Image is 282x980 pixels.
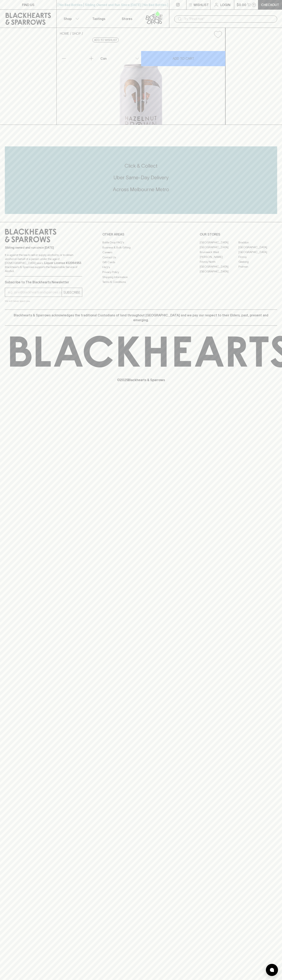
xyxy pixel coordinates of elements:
[200,250,238,254] a: Brunswick West
[72,32,81,35] a: SHOP
[237,2,246,7] p: $0.00
[238,245,277,250] a: [GEOGRAPHIC_DATA]
[122,16,132,21] p: Stores
[238,240,277,245] a: Braddon
[85,10,113,28] a: Tastings
[62,288,82,297] button: SUBSCRIBE
[184,16,274,22] input: Try "Pinot noir"
[270,968,274,972] img: bubble-icon
[5,253,82,273] p: It is against the law to sell or supply alcohol to, or to obtain alcohol on behalf of a person un...
[8,289,62,296] input: e.g. jane@blackheartsandsparrows.com.au
[57,10,85,28] button: Shop
[200,232,277,237] p: OUR STORES
[200,259,238,264] a: Fitzroy North
[102,265,180,270] a: FAQ's
[63,290,80,295] p: SUBSCRIBE
[200,245,238,250] a: [GEOGRAPHIC_DATA]
[5,186,277,193] h5: Across Melbourne Metro
[212,29,224,40] button: Add to wishlist
[44,261,81,265] strong: Liquor License #32064953
[194,2,209,7] p: Wishlist
[8,313,274,322] p: Blackhearts & Sparrows acknowledges the traditional Custodians of land throughout [GEOGRAPHIC_DAT...
[102,245,180,250] a: Business & Bulk Gifting
[113,10,141,28] a: Stores
[220,2,230,7] p: Login
[22,2,34,7] p: FIND US
[200,254,238,259] a: [PERSON_NAME]
[238,264,277,269] a: Prahran
[173,56,194,61] p: ADD TO CART
[261,2,279,7] p: Checkout
[141,51,225,66] button: ADD TO CART
[5,280,82,285] p: Subscribe to The Blackhearts Newsletter
[5,299,82,303] p: We will never spam you
[200,269,238,274] a: [GEOGRAPHIC_DATA]
[238,254,277,259] a: Fitzroy
[102,270,180,275] a: Privacy Policy
[5,246,82,250] p: Sibling owned and run since [DATE]
[200,264,238,269] a: [GEOGRAPHIC_DATA]
[57,41,225,125] img: 70663.png
[200,240,238,245] a: [GEOGRAPHIC_DATA]
[102,260,180,265] a: Gift Cards
[102,280,180,285] a: Terms & Conditions
[64,16,72,21] p: Shop
[102,255,180,260] a: Contact Us
[5,163,277,169] h5: Click & Collect
[99,54,141,63] div: Can
[100,56,107,61] p: Can
[60,32,69,35] a: HOME
[102,232,180,237] p: OTHER AREAS
[238,250,277,254] a: [GEOGRAPHIC_DATA]
[253,4,255,6] p: 0
[92,38,119,42] button: Add to wishlist
[5,174,277,181] h5: Uber Same-Day Delivery
[92,16,105,21] p: Tastings
[102,240,180,245] a: Bottle Drop FAQ's
[102,275,180,279] a: Shipping Information
[238,259,277,264] a: Geelong
[102,250,180,255] a: Careers
[5,146,277,214] div: Call to action block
